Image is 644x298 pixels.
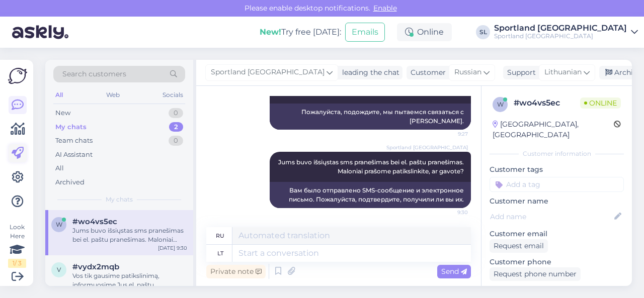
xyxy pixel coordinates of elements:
div: Jums buvo išsiųstas sms pranešimas bei el. paštu pranešimas. Maloniai prašome patikslinkite, ar g... [72,226,187,244]
div: Private note [206,265,266,278]
span: Russian [454,67,481,78]
span: My chats [106,195,133,204]
span: #vydx2mqb [72,262,119,271]
div: Request email [490,239,548,253]
img: Askly Logo [8,68,27,84]
span: Sportland [GEOGRAPHIC_DATA] [386,144,468,151]
div: Request phone number [490,267,581,281]
div: Customer [407,67,446,78]
div: Socials [160,88,185,102]
div: 2 [169,122,183,132]
p: Customer email [490,229,624,239]
div: Vos tik gausime patikslinimą, informuosime Jus el. paštu. [72,271,187,289]
div: ru [216,227,224,244]
div: Look Here [8,223,26,268]
div: My chats [55,122,87,132]
div: Пожалуйста, подождите, мы пытаемся связаться с [PERSON_NAME]. [270,104,471,130]
div: 0 [169,108,183,118]
div: Customer information [490,149,624,158]
div: 0 [169,136,183,146]
div: AI Assistant [55,150,93,160]
span: Sportland [GEOGRAPHIC_DATA] [211,67,325,78]
span: Enable [370,4,400,13]
button: Emails [345,23,385,42]
span: #wo4vs5ec [72,217,117,226]
p: Customer name [490,196,624,207]
div: Вам было отправлено SMS-сообщение и электронное письмо. Пожалуйста, подтвердите, получили ли вы их. [270,182,471,208]
span: v [57,266,61,273]
span: Jums buvo išsiųstas sms pranešimas bei el. paštu pranešimas. Maloniai prašome patikslinkite, ar g... [278,158,465,175]
p: Customer phone [490,257,624,267]
span: w [497,101,504,108]
div: Web [104,88,122,102]
span: 9:30 [430,209,468,216]
span: Search customers [62,69,126,79]
input: Add a tag [490,177,624,192]
div: Support [503,67,536,78]
div: Sportland [GEOGRAPHIC_DATA] [494,32,627,40]
div: [GEOGRAPHIC_DATA], [GEOGRAPHIC_DATA] [493,119,614,140]
p: Visited pages [490,285,624,295]
div: SL [476,25,490,39]
div: All [55,163,64,173]
span: 9:27 [430,130,468,138]
span: Send [441,267,467,276]
div: Online [397,23,452,41]
div: Sportland [GEOGRAPHIC_DATA] [494,24,627,32]
input: Add name [490,211,612,222]
b: New! [260,27,281,37]
div: 1 / 3 [8,259,26,268]
span: w [56,221,62,228]
div: Team chats [55,136,93,146]
div: leading the chat [338,67,399,78]
div: Try free [DATE]: [260,26,341,38]
div: All [53,88,65,102]
a: Sportland [GEOGRAPHIC_DATA]Sportland [GEOGRAPHIC_DATA] [494,24,638,40]
p: Customer tags [490,164,624,175]
div: [DATE] 9:30 [158,244,187,252]
div: # wo4vs5ec [514,97,580,109]
span: Lithuanian [544,67,582,78]
div: Archived [55,177,85,187]
span: Online [580,97,621,109]
div: lt [217,245,223,262]
div: New [55,108,70,118]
